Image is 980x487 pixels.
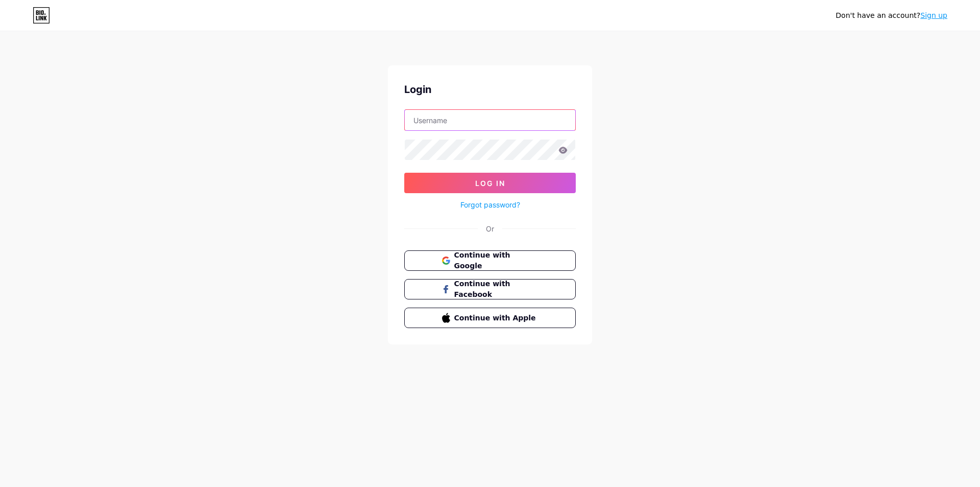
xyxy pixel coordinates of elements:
[836,10,947,21] div: Don't have an account?
[475,179,505,188] span: Log In
[460,199,520,210] a: Forgot password?
[486,223,494,234] div: Or
[454,279,538,300] span: Continue with Facebook
[404,250,576,271] button: Continue with Google
[920,11,947,19] a: Sign up
[454,313,538,323] span: Continue with Apple
[404,82,576,97] div: Login
[404,308,576,328] button: Continue with Apple
[404,279,576,299] button: Continue with Facebook
[405,110,575,130] input: Username
[404,173,576,193] button: Log In
[454,250,538,271] span: Continue with Google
